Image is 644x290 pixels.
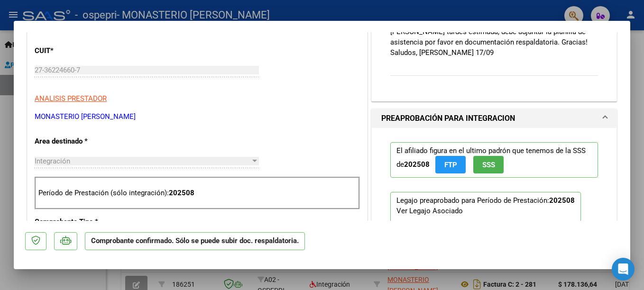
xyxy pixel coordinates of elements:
button: FTP [435,156,466,173]
p: Legajo preaprobado para Período de Prestación: [390,192,581,283]
span: SSS [482,161,495,169]
p: El afiliado figura en el ultimo padrón que tenemos de la SSS de [390,142,598,178]
p: Período de Prestación (sólo integración): [38,188,356,199]
span: FTP [444,161,457,169]
strong: 202508 [549,196,575,205]
p: Comprobante Tipo * [35,217,132,227]
span: Integración [35,157,70,165]
p: Comprobante confirmado. Sólo se puede subir doc. respaldatoria. [85,232,305,251]
button: SSS [473,156,504,173]
h1: PREAPROBACIÓN PARA INTEGRACION [381,113,515,124]
span: ANALISIS PRESTADOR [35,94,107,103]
mat-expansion-panel-header: PREAPROBACIÓN PARA INTEGRACION [372,109,616,128]
strong: 202508 [169,189,194,197]
div: Open Intercom Messenger [612,258,635,281]
p: Area destinado * [35,136,132,147]
strong: 202508 [404,160,430,169]
div: Ver Legajo Asociado [396,206,463,216]
p: CUIT [35,45,132,56]
p: MONASTERIO [PERSON_NAME] [35,111,360,122]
